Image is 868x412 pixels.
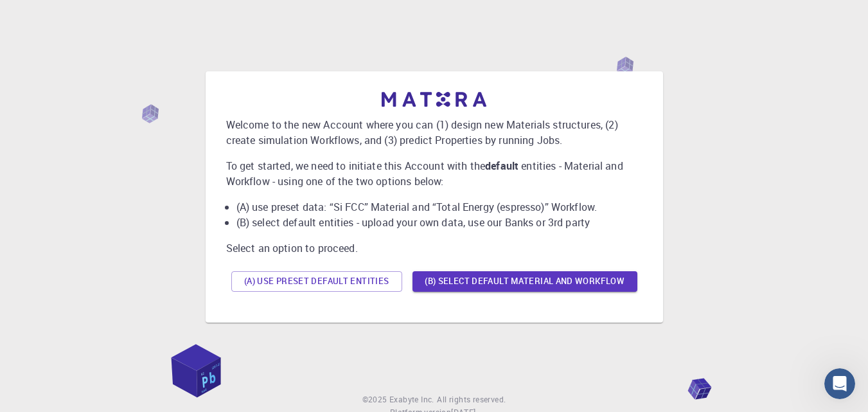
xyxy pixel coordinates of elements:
li: (B) select default entities - upload your own data, use our Banks or 3rd party [236,215,642,230]
span: Exabyte Inc. [389,394,434,404]
p: To get started, we need to initiate this Account with the entities - Material and Workflow - usin... [226,158,642,189]
iframe: Intercom live chat [824,368,855,399]
span: © 2025 [362,393,389,406]
li: (A) use preset data: “Si FCC” Material and “Total Energy (espresso)” Workflow. [236,199,642,215]
a: Exabyte Inc. [389,393,434,406]
img: logo [382,92,487,107]
span: All rights reserved. [437,393,506,406]
b: default [485,159,518,173]
p: Welcome to the new Account where you can (1) design new Materials structures, (2) create simulati... [226,117,642,148]
button: (B) Select default material and workflow [412,271,637,292]
button: (A) Use preset default entities [231,271,402,292]
p: Select an option to proceed. [226,240,642,256]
